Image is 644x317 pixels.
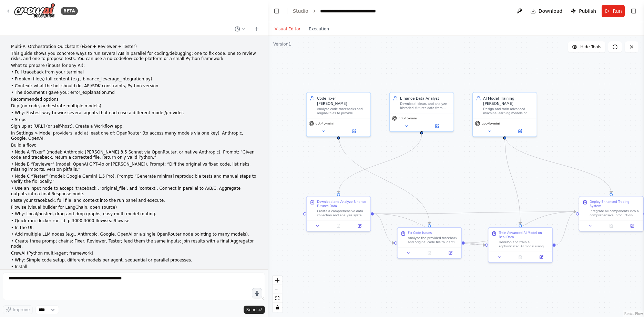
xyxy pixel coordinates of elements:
a: Studio [293,8,308,14]
div: Fix Code IssuesAnalyze the provided traceback and original code file to identify and fix the spec... [397,227,462,259]
p: • Install [11,264,257,270]
button: zoom in [273,276,282,285]
button: Click to speak your automation idea [252,288,262,298]
p: • Context: what the bot should do, API/SDK constraints, Python version [11,83,257,89]
button: Improve [3,305,33,314]
div: Deploy Enhanced Trading SystemIntegrate all components into a comprehensive, production-ready tra... [579,196,644,231]
p: Recommended options [11,97,257,102]
button: No output available [418,250,440,256]
button: Open in side panel [505,128,534,134]
button: Hide left sidebar [272,6,282,16]
p: Flowise (visual builder for LangChain, open source) [11,205,257,210]
button: toggle interactivity [273,303,282,312]
div: Deploy Enhanced Trading System [590,200,640,208]
p: • Problem file(s) full content (e.g., binance_leverage_integration.py) [11,77,257,82]
p: • Create three prompt chains: Fixer, Reviewer, Tester; feed them the same inputs; join results wi... [11,239,257,249]
span: Send [246,307,257,313]
div: Train Advanced AI Model on Real DataDevelop and train a sophisticated AI model using the real Bin... [488,227,553,263]
div: AI Model Training [PERSON_NAME] [483,96,533,106]
p: Multi‑AI Orchestration Quickstart (Fixer + Reviewer + Tester) [11,44,257,50]
button: Visual Editor [270,25,305,33]
button: Run [602,5,625,17]
p: • Node C “Tester” (model: Google Gemini 1.5 Pro). Prompt: “Generate minimal reproducible tests an... [11,174,257,185]
p: In Settings > Model providers, add at least one of: OpenRouter (to access many models via one key... [11,131,257,141]
p: • Why: Simple code setup, different models per agent, sequential or parallel processes. [11,258,257,263]
div: BETA [61,7,78,15]
button: Execution [305,25,333,33]
span: gpt-4o-mini [315,121,334,126]
div: React Flow controls [273,276,282,312]
button: Open in side panel [532,254,550,260]
g: Edge from 51df1a48-f185-4fed-a9ff-750608c118f8 to b85bcc4c-8eaf-4b06-bde3-b9992bf58659 [465,209,576,246]
button: zoom out [273,285,282,294]
div: Fix Code Issues [408,231,432,235]
p: • Add multiple LLM nodes (e.g., Anthropic, Google, OpenAI or a single OpenRouter node pointing to... [11,232,257,237]
p: Dify (no‑code, orchestrate multiple models) [11,103,257,109]
g: Edge from bc26dbb9-8cc9-498e-8646-fda5820926e3 to 230eda3f-ba43-4a7d-9c44-c8041b2ff487 [502,134,523,224]
button: No output available [509,254,531,260]
button: No output available [600,223,622,229]
p: • Quick run: docker run -d -p 3000:3000 flowiseai/flowise [11,218,257,224]
button: fit view [273,294,282,303]
button: Show right sidebar [629,6,638,16]
span: gpt-4o-mini [482,121,500,126]
p: • Why: Fastest way to wire several agents that each use a different model/provider. [11,110,257,116]
button: Publish [568,5,599,17]
div: Integrate all components into a comprehensive, production-ready trading system: 1. **System Integ... [590,209,640,217]
button: Hide Tools [568,41,605,52]
p: • Node B “Reviewer” (model: OpenAI GPT‑4o or [PERSON_NAME]). Prompt: “Diff the original vs fixed ... [11,162,257,172]
div: Create a comprehensive data collection and analysis system for Binance futures market data: 1. **... [317,209,367,217]
button: No output available [328,223,350,229]
div: Code Fixer [PERSON_NAME]Analyze code tracebacks and original files to provide corrected, working ... [306,92,371,137]
button: Open in side panel [339,128,368,134]
button: Start a new chat [251,25,262,33]
div: Analyze code tracebacks and original files to provide corrected, working Python code that resolve... [317,107,367,115]
g: Edge from 25f96299-cc44-47cb-b70e-fca9cbee0bf2 to 51df1a48-f185-4fed-a9ff-750608c118f8 [336,134,432,224]
g: Edge from 30a6f66d-9e6d-41cc-977e-0fa9b5012cfb to 51df1a48-f185-4fed-a9ff-750608c118f8 [374,211,394,245]
div: Download and Analyze Binance Futures DataCreate a comprehensive data collection and analysis syst... [306,196,371,231]
button: Switch to previous chat [232,25,248,33]
div: Train Advanced AI Model on Real Data [499,231,549,239]
img: Logo [14,3,55,19]
div: Download and Analyze Binance Futures Data [317,200,367,208]
nav: breadcrumb [293,8,376,14]
p: CrewAI (Python multi‑agent framework) [11,251,257,256]
div: Version 1 [273,41,291,47]
p: Build a flow: [11,143,257,148]
span: Publish [579,8,596,14]
div: Download, clean, and analyze historical futures data from Binance API to create comprehensive dat... [400,102,450,110]
span: Run [613,8,622,14]
div: Develop and train a sophisticated AI model using the real Binance futures data: 1. **Model Archit... [499,240,549,248]
p: • Steps [11,117,257,123]
button: Open in side panel [441,250,459,256]
span: Improve [13,307,30,313]
g: Edge from 30a6f66d-9e6d-41cc-977e-0fa9b5012cfb to b85bcc4c-8eaf-4b06-bde3-b9992bf58659 [374,209,576,216]
g: Edge from 22a987da-10a9-47fb-96d0-9db47bf7be20 to 30a6f66d-9e6d-41cc-977e-0fa9b5012cfb [336,134,424,193]
span: Download [539,8,563,14]
div: Binance Data Analyst [400,96,450,101]
div: Analyze the provided traceback and original code file to identify and fix the specific errors. Re... [408,236,458,244]
p: • The document I gave you: error_explanation.md [11,90,257,96]
p: This guide shows you concrete ways to run several AIs in parallel for coding/debugging: one to fi... [11,51,257,62]
p: What to prepare (inputs for any AI): [11,63,257,69]
div: Code Fixer [PERSON_NAME] [317,96,367,106]
button: Open in side panel [350,223,368,229]
div: AI Model Training [PERSON_NAME]Design and train advanced machine learning models on real futures ... [472,92,537,137]
p: • Use an Input node to accept ‘traceback’, ‘original_file’, and ‘context’. Connect in parallel to... [11,186,257,197]
p: • Node A “Fixer” (model: Anthropic [PERSON_NAME] 3.5 Sonnet via OpenRouter, or native Anthropic).... [11,150,257,160]
p: Sign up at [URL] (or self‑host). Create a Workflow app. [11,124,257,129]
p: • Full traceback from your terminal [11,70,257,75]
g: Edge from bc26dbb9-8cc9-498e-8646-fda5820926e3 to b85bcc4c-8eaf-4b06-bde3-b9992bf58659 [502,134,614,193]
button: Open in side panel [623,223,641,229]
div: Binance Data AnalystDownload, clean, and analyze historical futures data from Binance API to crea... [389,92,454,132]
a: React Flow attribution [624,312,643,316]
p: • In the UI: [11,225,257,231]
button: Open in side panel [422,123,451,129]
p: • Why: Local/hosted, drag‑and‑drop graphs, easy multi‑model routing. [11,211,257,217]
button: Download [528,5,565,17]
span: gpt-4o-mini [399,116,417,120]
div: Design and train advanced machine learning models on real futures market data, integrating news s... [483,107,533,115]
p: Paste your traceback, full file, and context into the run panel and execute. [11,198,257,204]
button: Send [244,306,265,314]
g: Edge from 230eda3f-ba43-4a7d-9c44-c8041b2ff487 to b85bcc4c-8eaf-4b06-bde3-b9992bf58659 [556,209,576,248]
